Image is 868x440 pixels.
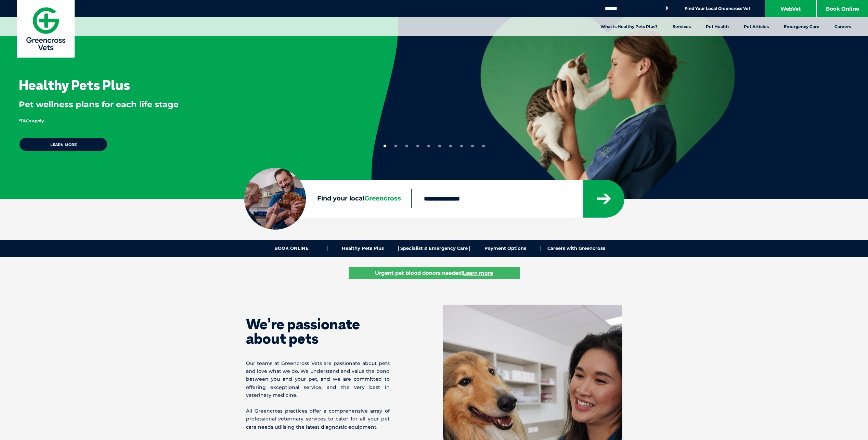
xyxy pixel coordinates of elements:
[256,246,327,251] a: BOOK ONLINE
[593,17,665,36] a: What is Healthy Pets Plus?
[698,17,736,36] a: Pet Health
[394,145,397,147] button: 2 of 10
[399,246,470,251] a: Specialist & Emergency Care
[364,195,401,202] span: Greencross
[438,145,441,147] button: 6 of 10
[244,194,411,204] label: Find your local
[827,17,858,36] a: Careers
[19,78,130,92] h3: Healthy Pets Plus
[19,99,349,110] p: Pet wellness plans for each life stage
[736,17,776,36] a: Pet Articles
[19,137,108,151] a: Learn more
[685,6,750,11] a: Find Your Local Greencross Vet
[460,145,463,147] button: 8 of 10
[663,5,670,12] button: Search
[427,145,430,147] button: 5 of 10
[665,17,698,36] a: Services
[776,17,827,36] a: Emergency Care
[19,118,45,123] span: *T&Cs apply.
[246,317,390,346] h1: We’re passionate about pets
[349,267,520,279] a: Urgent pet blood donors needed!Learn more
[449,145,452,147] button: 7 of 10
[246,407,390,431] p: All Greencross practices offer a comprehensive array of professional veterinary services to cater...
[470,246,541,251] a: Payment Options
[463,270,493,276] u: Learn more
[384,145,386,147] button: 1 of 10
[246,359,390,399] p: Our teams at Greencross Vets are passionate about pets and love what we do. We understand and val...
[482,145,485,147] button: 10 of 10
[541,246,612,251] a: Careers with Greencross
[327,246,399,251] a: Healthy Pets Plus
[405,145,408,147] button: 3 of 10
[471,145,474,147] button: 9 of 10
[416,145,419,147] button: 4 of 10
